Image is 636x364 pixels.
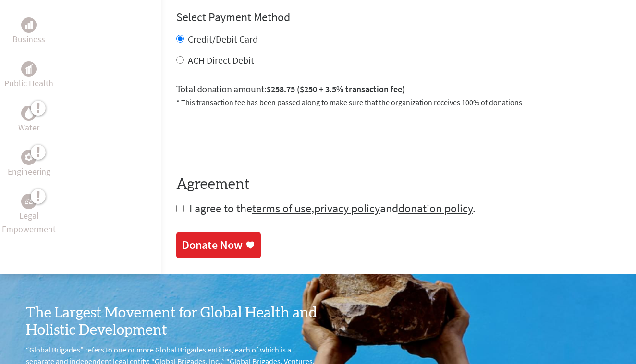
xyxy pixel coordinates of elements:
p: Legal Empowerment [2,209,56,236]
a: EngineeringEngineering [8,150,50,178]
h4: Agreement [176,176,621,193]
a: Legal EmpowermentLegal Empowerment [2,194,56,236]
span: $258.75 ($250 + 3.5% transaction fee) [267,83,405,94]
div: Public Health [21,61,37,77]
a: terms of use [252,201,311,216]
a: Donate Now [176,232,261,258]
img: Legal Empowerment [25,199,33,204]
span: I agree to the , and . [189,201,476,216]
div: Engineering [21,150,37,165]
a: donation policy [398,201,473,216]
p: Engineering [8,165,50,178]
img: Public Health [25,64,33,74]
img: Business [25,21,33,29]
label: ACH Direct Debit [188,54,254,66]
iframe: reCAPTCHA [176,119,322,157]
a: privacy policy [314,201,380,216]
a: Public HealthPublic Health [4,61,53,90]
h3: The Largest Movement for Global Health and Holistic Development [26,305,318,339]
p: Water [18,121,39,134]
a: BusinessBusiness [12,17,45,46]
p: Business [12,33,45,46]
div: Legal Empowerment [21,194,37,209]
div: Business [21,17,37,33]
p: * This transaction fee has been passed along to make sure that the organization receives 100% of ... [176,96,621,108]
a: WaterWater [18,106,39,134]
img: Engineering [25,153,33,161]
div: Donate Now [182,237,243,253]
h4: Select Payment Method [176,10,621,25]
label: Credit/Debit Card [188,33,258,45]
label: Total donation amount: [176,82,405,96]
p: Public Health [4,77,53,90]
div: Water [21,106,37,121]
img: Water [25,108,33,119]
